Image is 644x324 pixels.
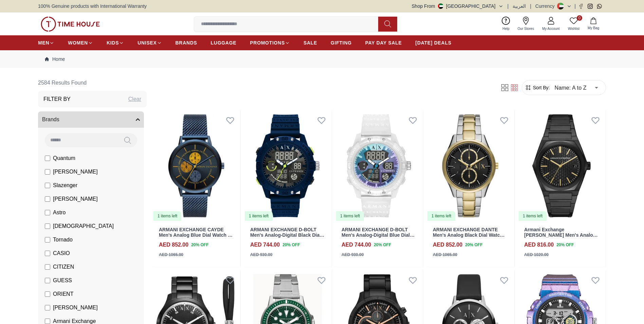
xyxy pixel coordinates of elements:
a: MEN [38,37,54,49]
h4: AED 744.00 [250,241,280,249]
span: 100% Genuine products with International Warranty [38,3,147,10]
input: [PERSON_NAME] [45,169,50,175]
h4: AED 852.00 [433,241,462,249]
span: CASIO [53,249,70,257]
a: KIDS [107,37,124,49]
h6: 2584 Results Found [38,75,147,91]
span: 20 % OFF [191,242,208,248]
span: 20 % OFF [556,242,574,248]
a: ARMANI EXCHANGE D-BOLT Men's Analog-Digital Black Dial Watch - AX29621 items left [243,110,332,221]
span: [PERSON_NAME] [53,168,98,176]
span: WOMEN [68,39,88,46]
span: GIFTING [331,39,352,46]
a: Our Stores [514,15,538,33]
span: BRANDS [176,39,197,46]
a: Armani Exchange Geraldo Men's Analog Black Dial Watch - AX28121 items left [517,110,606,221]
span: KIDS [107,39,119,46]
span: My Bag [585,25,602,31]
img: ARMANI EXCHANGE D-BOLT Men's Analog-Digital Blue Dial Watch - AX2963 [335,110,423,221]
input: ORIENT [45,291,50,297]
a: PAY DAY SALE [365,37,402,49]
span: Astro [53,209,66,217]
span: Our Stores [515,26,537,31]
a: 0Wishlist [564,15,584,33]
h3: Filter By [43,95,71,103]
a: ARMANI EXCHANGE DANTE Men's Analog Black Dial Watch - AX1865 [433,227,506,244]
span: MEN [38,39,49,46]
span: SALE [303,39,317,46]
span: | [508,3,509,10]
span: [DEMOGRAPHIC_DATA] [53,222,114,230]
span: 20 % OFF [374,242,391,248]
input: Quantum [45,156,50,161]
input: CITIZEN [45,264,50,270]
a: ARMANI EXCHANGE CAYDE Men's Analog Blue Dial Watch - AX27511 items left [152,110,240,221]
button: Brands [38,111,144,128]
div: AED 1020.00 [524,252,549,258]
a: GIFTING [331,37,352,49]
input: [DEMOGRAPHIC_DATA] [45,223,50,229]
a: Help [498,15,514,33]
span: CITIZEN [53,263,74,271]
nav: Breadcrumb [38,50,606,68]
span: Tornado [53,236,73,244]
input: GUESS [45,278,50,283]
span: | [530,3,531,10]
div: 1 items left [153,211,181,221]
button: Shop From[GEOGRAPHIC_DATA] [412,3,503,10]
a: ARMANI EXCHANGE D-BOLT Men's Analog-Digital Black Dial Watch - AX2962 [250,227,324,244]
input: Tornado [45,237,50,242]
div: Clear [128,95,141,103]
input: Armani Exchange [45,319,50,324]
span: 20 % OFF [282,242,300,248]
input: Slazenger [45,183,50,188]
span: GUESS [53,276,72,285]
span: [DATE] DEALS [416,39,452,46]
div: AED 930.00 [342,252,364,258]
a: Instagram [588,4,593,9]
a: ARMANI EXCHANGE D-BOLT Men's Analog-Digital Blue Dial Watch - AX2963 [342,227,415,244]
a: LUGGAGE [211,37,237,49]
span: LUGGAGE [211,39,237,46]
a: UNISEX [137,37,162,49]
img: ARMANI EXCHANGE D-BOLT Men's Analog-Digital Black Dial Watch - AX2962 [243,110,332,221]
div: AED 1065.00 [433,252,457,258]
a: ARMANI EXCHANGE DANTE Men's Analog Black Dial Watch - AX18651 items left [426,110,514,221]
h4: AED 852.00 [159,241,188,249]
div: 1 items left [519,211,547,221]
div: AED 930.00 [250,252,272,258]
div: 1 items left [336,211,364,221]
div: AED 1065.00 [159,252,183,258]
input: [PERSON_NAME] [45,305,50,310]
img: Armani Exchange Geraldo Men's Analog Black Dial Watch - AX2812 [517,110,606,221]
span: [PERSON_NAME] [53,195,98,203]
img: ARMANI EXCHANGE DANTE Men's Analog Black Dial Watch - AX1865 [426,110,514,221]
a: WOMEN [68,37,93,49]
span: 20 % OFF [465,242,482,248]
a: BRANDS [176,37,197,49]
button: Sort By: [525,84,550,91]
img: United Arab Emirates [438,3,443,9]
input: [PERSON_NAME] [45,196,50,202]
h4: AED 816.00 [524,241,554,249]
input: Astro [45,210,50,215]
span: Help [500,26,512,31]
a: ARMANI EXCHANGE CAYDE Men's Analog Blue Dial Watch - AX2751 [159,227,233,244]
span: ORIENT [53,290,73,298]
h4: AED 744.00 [342,241,371,249]
span: Sort By: [532,84,550,91]
a: PROMOTIONS [250,37,290,49]
button: العربية [513,3,526,10]
div: 1 items left [245,211,273,221]
input: CASIO [45,251,50,256]
span: PAY DAY SALE [365,39,402,46]
span: Quantum [53,154,75,162]
a: SALE [303,37,317,49]
button: My Bag [584,16,603,32]
span: 0 [577,15,582,21]
span: Slazenger [53,181,77,190]
span: | [574,3,576,10]
div: Name: A to Z [550,78,603,97]
span: PROMOTIONS [250,39,285,46]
